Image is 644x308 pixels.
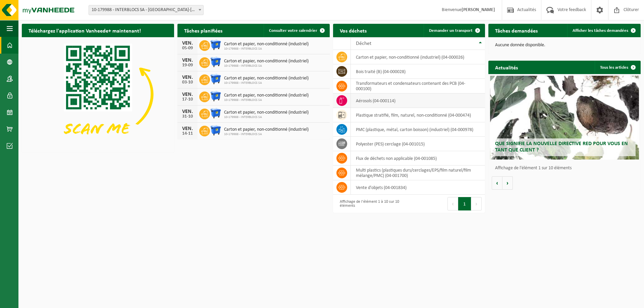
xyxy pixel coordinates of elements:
img: WB-1100-HPE-BE-01 [210,90,221,102]
td: bois traité (B) (04-000028) [351,64,485,79]
a: Consulter votre calendrier [264,24,329,37]
img: WB-1100-HPE-BE-01 [210,56,221,68]
span: Que signifie la nouvelle directive RED pour vous en tant que client ? [495,141,628,153]
td: polyester (PES) cerclage (04-001015) [351,137,485,151]
td: aérosols (04-000114) [351,94,485,108]
div: VEN. [181,92,194,97]
span: Carton et papier, non-conditionné (industriel) [224,76,309,81]
div: VEN. [181,58,194,63]
span: 10-179988 - INTERBLOCS SA [224,98,309,102]
td: carton et papier, non-conditionné (industriel) (04-000026) [351,50,485,64]
div: 31-10 [181,114,194,119]
span: 10-179988 - INTERBLOCS SA - LIBRAMONT-CHEVIGNY [89,5,204,15]
span: Déchet [356,41,371,46]
img: WB-1100-HPE-BE-01 [210,108,221,119]
span: Carton et papier, non-conditionné (industriel) [224,42,309,47]
h2: Tâches demandées [488,24,544,37]
div: 19-09 [181,63,194,68]
a: Afficher les tâches demandées [567,24,640,37]
button: Vorige [492,176,502,190]
strong: [PERSON_NAME] [462,7,495,12]
span: 10-179988 - INTERBLOCS SA [224,132,309,136]
img: WB-1100-HPE-BE-01 [210,39,221,51]
span: Carton et papier, non-conditionné (industriel) [224,93,309,98]
div: VEN. [181,126,194,131]
p: Aucune donnée disponible. [495,43,634,48]
a: Demander un transport [424,24,484,37]
span: 10-179988 - INTERBLOCS SA [224,115,309,119]
h2: Vos déchets [333,24,373,37]
button: Next [471,197,482,210]
span: Consulter votre calendrier [269,28,317,33]
h2: Téléchargez l'application Vanheede+ maintenant! [22,24,148,37]
div: VEN. [181,109,194,114]
td: multi plastics (plastiques durs/cerclages/EPS/film naturel/film mélange/PMC) (04-001700) [351,166,485,180]
div: 03-10 [181,80,194,85]
div: 17-10 [181,97,194,102]
span: Demander un transport [429,28,473,33]
span: Carton et papier, non-conditionné (industriel) [224,127,309,132]
div: 05-09 [181,46,194,51]
span: 10-179988 - INTERBLOCS SA [224,47,309,51]
td: flux de déchets non applicable (04-001085) [351,151,485,166]
a: Tous les articles [595,61,640,74]
td: PMC (plastique, métal, carton boisson) (industriel) (04-000978) [351,122,485,137]
img: WB-1100-HPE-BE-01 [210,125,221,136]
span: 10-179988 - INTERBLOCS SA [224,81,309,85]
a: Que signifie la nouvelle directive RED pour vous en tant que client ? [490,76,639,160]
button: Previous [447,197,458,210]
h2: Actualités [488,61,525,74]
span: 10-179988 - INTERBLOCS SA [224,64,309,68]
div: VEN. [181,41,194,46]
span: Afficher les tâches demandées [573,28,628,33]
span: Carton et papier, non-conditionné (industriel) [224,59,309,64]
td: vente d'objets (04-001834) [351,180,485,195]
span: 10-179988 - INTERBLOCS SA - LIBRAMONT-CHEVIGNY [89,5,203,15]
div: VEN. [181,75,194,80]
div: Affichage de l'élément 1 à 10 sur 10 éléments [336,196,406,211]
span: Carton et papier, non-conditionné (industriel) [224,110,309,115]
img: WB-1100-HPE-BE-01 [210,73,221,85]
td: plastique stratifié, film, naturel, non-conditionné (04-000474) [351,108,485,122]
h2: Tâches planifiées [177,24,229,37]
img: Download de VHEPlus App [22,37,174,151]
button: Volgende [502,176,513,190]
div: 14-11 [181,131,194,136]
td: transformateurs et condensateurs contenant des PCB (04-000100) [351,79,485,94]
p: Affichage de l'élément 1 sur 10 éléments [495,166,637,171]
button: 1 [458,197,471,210]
